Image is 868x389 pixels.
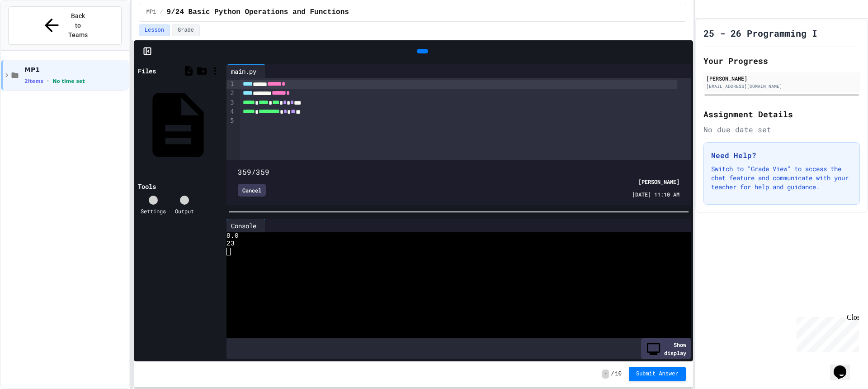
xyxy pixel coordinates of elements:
div: Cancel [238,184,266,197]
div: Settings [141,207,166,215]
span: / [160,9,163,16]
div: Output [175,207,194,215]
span: 8.0 [226,232,239,240]
span: MP1 [24,66,127,74]
div: Console [226,221,261,231]
div: 1 [226,80,236,89]
span: • [47,77,49,85]
div: Chat with us now!Close [4,4,62,58]
button: Grade [172,24,200,36]
div: [PERSON_NAME] [706,74,857,82]
div: 359/359 [238,167,679,178]
div: 5 [226,116,236,125]
button: Lesson [139,24,170,36]
div: Show display [641,338,691,359]
div: No due date set [703,124,860,135]
button: Submit Answer [629,367,686,381]
h2: Assignment Details [703,108,860,120]
div: Tools [138,182,156,191]
span: Back to Teams [67,11,89,40]
span: 10 [615,370,622,378]
span: Submit Answer [636,370,679,378]
span: MP1 [146,9,156,16]
div: [EMAIL_ADDRESS][DOMAIN_NAME] [706,83,857,90]
iframe: chat widget [830,353,859,380]
h3: Need Help? [711,150,852,161]
iframe: chat widget [793,313,859,352]
div: 2 [226,89,236,98]
span: 9/24 Basic Python Operations and Functions [167,7,349,18]
h2: Your Progress [703,54,860,67]
div: Files [138,66,156,76]
span: 2 items [24,78,43,84]
div: main.py [226,67,261,76]
span: No time set [52,78,85,84]
div: 4 [226,107,236,116]
div: Console [226,219,266,232]
button: Back to Teams [8,6,122,45]
h1: 25 - 26 Programming I [703,27,817,39]
span: - [602,370,609,379]
div: 3 [226,98,236,107]
div: [PERSON_NAME] [638,178,679,186]
span: [DATE] 11:10 AM [632,190,679,198]
div: main.py [226,64,266,78]
span: / [611,370,614,378]
span: 23 [226,240,235,248]
p: Switch to "Grade View" to access the chat feature and communicate with your teacher for help and ... [711,164,852,192]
